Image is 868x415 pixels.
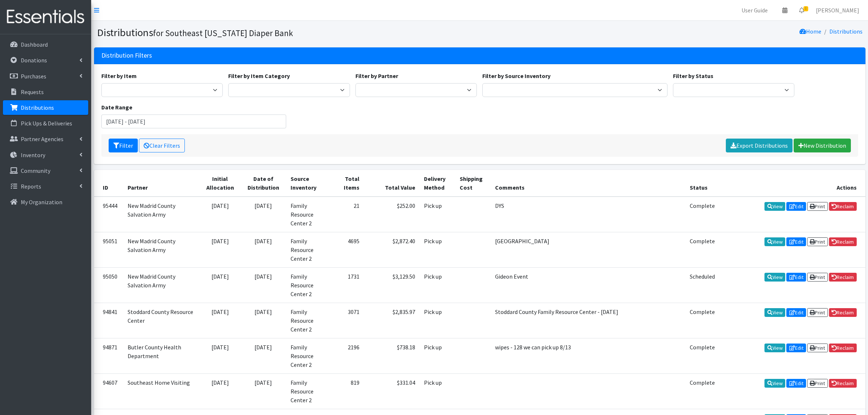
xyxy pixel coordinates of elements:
[491,338,685,373] td: wipes - 128 we can pick up 8/13
[491,170,685,197] th: Comments
[726,139,793,152] a: Export Distributions
[807,273,828,282] a: Print
[720,170,865,197] th: Actions
[330,170,364,197] th: Total Items
[200,303,241,338] td: [DATE]
[153,28,293,38] small: for Southeast [US_STATE] Diaper Bank
[420,197,455,232] td: Pick up
[420,338,455,373] td: Pick up
[240,303,286,338] td: [DATE]
[455,170,491,197] th: Shipping Cost
[228,71,290,80] label: Filter by Item Category
[786,273,806,282] a: Edit
[101,71,137,80] label: Filter by Item
[685,170,719,197] th: Status
[101,103,132,112] label: Date Range
[123,232,200,267] td: New Madrid County Salvation Army
[364,232,420,267] td: $2,872.40
[685,197,719,232] td: Complete
[21,41,48,48] p: Dashboard
[764,379,785,388] a: View
[829,202,857,211] a: Reclaim
[764,308,785,317] a: View
[799,28,821,35] a: Home
[807,308,828,317] a: Print
[286,267,330,303] td: Family Resource Center 2
[97,26,477,39] h1: Distributions
[200,197,241,232] td: [DATE]
[786,379,806,388] a: Edit
[685,338,719,373] td: Complete
[420,170,455,197] th: Delivery Method
[803,6,808,11] span: 1
[3,5,88,29] img: HumanEssentials
[3,37,88,52] a: Dashboard
[3,148,88,162] a: Inventory
[764,344,785,352] a: View
[101,52,152,59] h3: Distribution Filters
[685,373,719,409] td: Complete
[829,273,857,282] a: Reclaim
[829,28,863,35] a: Distributions
[3,85,88,99] a: Requests
[94,170,123,197] th: ID
[491,267,685,303] td: Gideon Event
[364,338,420,373] td: $738.18
[3,53,88,67] a: Donations
[807,344,828,352] a: Print
[21,88,44,96] p: Requests
[355,71,398,80] label: Filter by Partner
[21,73,46,80] p: Purchases
[764,202,785,211] a: View
[330,232,364,267] td: 4695
[94,267,123,303] td: 95050
[94,373,123,409] td: 94607
[240,373,286,409] td: [DATE]
[286,170,330,197] th: Source Inventory
[101,115,287,128] input: January 1, 2011 - December 31, 2011
[240,170,286,197] th: Date of Distribution
[794,139,851,152] a: New Distribution
[123,373,200,409] td: Southeast Home Visiting
[21,151,45,159] p: Inventory
[420,267,455,303] td: Pick up
[786,308,806,317] a: Edit
[764,237,785,246] a: View
[240,197,286,232] td: [DATE]
[109,139,138,152] button: Filter
[810,3,865,18] a: [PERSON_NAME]
[123,197,200,232] td: New Madrid County Salvation Army
[94,232,123,267] td: 95051
[685,267,719,303] td: Scheduled
[123,267,200,303] td: New Madrid County Salvation Army
[3,163,88,178] a: Community
[286,338,330,373] td: Family Resource Center 2
[829,308,857,317] a: Reclaim
[829,379,857,388] a: Reclaim
[764,273,785,282] a: View
[330,197,364,232] td: 21
[807,202,828,211] a: Print
[3,116,88,131] a: Pick Ups & Deliveries
[240,267,286,303] td: [DATE]
[364,197,420,232] td: $252.00
[3,195,88,209] a: My Organization
[364,303,420,338] td: $2,835.97
[123,170,200,197] th: Partner
[94,303,123,338] td: 94841
[685,232,719,267] td: Complete
[21,167,50,174] p: Community
[793,3,810,18] a: 1
[3,132,88,146] a: Partner Agencies
[786,237,806,246] a: Edit
[200,338,241,373] td: [DATE]
[330,373,364,409] td: 819
[3,179,88,194] a: Reports
[200,373,241,409] td: [DATE]
[200,232,241,267] td: [DATE]
[286,303,330,338] td: Family Resource Center 2
[3,100,88,115] a: Distributions
[21,183,41,190] p: Reports
[420,373,455,409] td: Pick up
[240,338,286,373] td: [DATE]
